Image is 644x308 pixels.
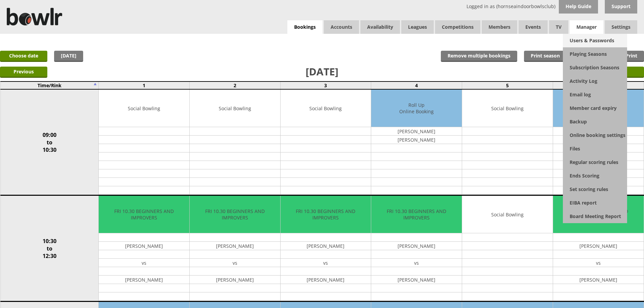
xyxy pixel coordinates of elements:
[360,20,400,34] a: Availability
[0,81,99,89] td: Time/Rink
[553,90,644,127] td: Roll Up Online Booking
[281,242,371,250] td: [PERSON_NAME]
[605,20,637,34] span: Settings
[462,196,553,233] td: Social Bowling
[553,276,644,284] td: [PERSON_NAME]
[99,90,189,127] td: Social Bowling
[0,89,99,195] td: 09:00 to 10:30
[99,242,189,250] td: [PERSON_NAME]
[371,127,462,136] td: [PERSON_NAME]
[553,259,644,267] td: vs
[99,81,190,89] td: 1
[563,142,627,156] a: Files
[99,259,189,267] td: vs
[281,276,371,284] td: [PERSON_NAME]
[435,20,480,34] a: Competitions
[371,81,462,89] td: 4
[99,276,189,284] td: [PERSON_NAME]
[563,61,627,74] a: Subscription Seasons
[190,276,280,284] td: [PERSON_NAME]
[371,242,462,250] td: [PERSON_NAME]
[280,81,371,89] td: 3
[190,242,280,250] td: [PERSON_NAME]
[462,90,553,127] td: Social Bowling
[563,128,627,142] a: Online booking settings
[441,51,517,62] input: Remove multiple bookings
[371,196,462,233] td: FRI 10.30 BEGINNERS AND IMPROVERS
[324,20,359,34] span: Accounts
[563,156,627,169] a: Regular scoring rules
[190,90,280,127] td: Social Bowling
[563,169,627,183] a: Ends Scoring
[619,51,644,62] a: Print
[281,259,371,267] td: vs
[563,196,627,210] a: EIBA report
[190,259,280,267] td: vs
[563,34,627,47] a: Users & Passwords
[553,81,644,89] td: 6
[54,51,83,62] a: [DATE]
[189,81,280,89] td: 2
[524,51,567,62] a: Print season
[99,196,189,233] td: FRI 10.30 BEGINNERS AND IMPROVERS
[553,242,644,250] td: [PERSON_NAME]
[570,20,603,34] span: Manager
[553,127,644,136] td: [PERSON_NAME]
[519,20,548,34] a: Events
[371,276,462,284] td: [PERSON_NAME]
[281,90,371,127] td: Social Bowling
[549,20,568,34] span: TV
[563,210,627,223] a: Board Meeting Report
[0,195,99,302] td: 10:30 to 12:30
[371,259,462,267] td: vs
[371,136,462,144] td: [PERSON_NAME]
[281,196,371,233] td: FRI 10.30 BEGINNERS AND IMPROVERS
[563,115,627,128] a: Backup
[563,88,627,101] a: Email log
[287,20,323,34] a: Bookings
[462,81,553,89] td: 5
[563,74,627,88] a: Activity Log
[563,47,627,61] a: Playing Seasons
[563,101,627,115] a: Member card expiry
[371,90,462,127] td: Roll Up Online Booking
[563,183,627,196] a: Set scoring rules
[190,196,280,233] td: FRI 10.30 BEGINNERS AND IMPROVERS
[482,20,517,34] span: Members
[553,196,644,233] td: FRI 10.30 BEGINNERS AND IMPROVERS
[401,20,434,34] a: Leagues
